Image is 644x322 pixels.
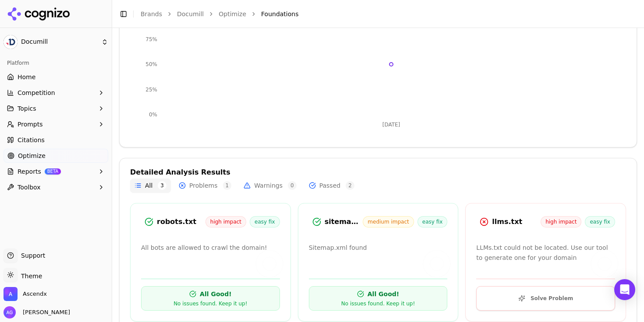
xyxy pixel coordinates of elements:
button: Open user button [4,306,70,318]
div: Platform [4,56,108,70]
div: All Good! [368,290,399,298]
button: Open organization switcher [4,287,47,301]
tspan: 25% [145,87,157,93]
span: Topics [18,104,36,113]
span: Ascendx [23,290,47,298]
span: Competition [18,88,55,97]
span: Prompts [18,120,43,129]
tspan: 0% [149,112,157,118]
div: Open Intercom Messenger [614,279,635,300]
span: Support [18,251,45,260]
span: Reports [18,167,41,176]
a: Documill [177,10,204,18]
p: All bots are allowed to crawl the domain! [141,243,280,253]
a: Optimize [4,149,108,163]
span: BETA [45,168,61,175]
a: Brands [141,10,162,17]
div: robots.txt [157,217,205,227]
button: Warnings0 [239,178,301,192]
span: 3 [158,181,166,190]
button: ReportsBETA [4,164,108,178]
tspan: 75% [145,36,157,42]
span: Citations [18,136,45,144]
img: Documill [4,35,18,49]
span: Home [18,73,35,81]
span: Foundations [261,10,298,18]
div: llms.txt [492,217,541,227]
div: All Good! [200,290,231,298]
span: Optimize [18,151,46,160]
button: Competition [4,86,108,100]
p: Sitemap.xml found [309,243,448,253]
a: Optimize [219,10,246,18]
img: Amy Grenham [4,306,16,318]
button: Problems1 [174,178,236,192]
span: easy fix [250,216,280,227]
span: high impact [205,216,246,227]
div: No issues found. Keep it up! [341,300,415,307]
nav: breadcrumb [141,10,619,18]
span: medium impact [363,216,414,227]
tspan: 50% [145,61,157,67]
span: 2 [346,181,354,190]
span: 0 [288,181,297,190]
span: [PERSON_NAME] [19,308,70,316]
button: Passed2 [304,178,359,192]
p: LLMs.txt could not be located. Use our tool to generate one for your domain [476,243,615,263]
button: Solve Problem [476,286,615,311]
button: Toolbox [4,180,108,194]
div: sitemap.xml [325,217,363,227]
span: easy fix [418,216,448,227]
span: high impact [541,216,581,227]
tspan: [DATE] [382,122,400,128]
span: Documill [21,38,98,46]
a: Home [4,70,108,84]
img: Ascendx [4,287,18,301]
span: Theme [18,273,42,280]
span: 1 [223,181,232,190]
div: Detailed Analysis Results [130,169,626,176]
span: easy fix [585,216,615,227]
button: Prompts [4,117,108,131]
a: Citations [4,133,108,147]
span: Toolbox [18,183,41,192]
div: No issues found. Keep it up! [173,300,247,307]
button: Topics [4,101,108,115]
button: All3 [130,178,171,192]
